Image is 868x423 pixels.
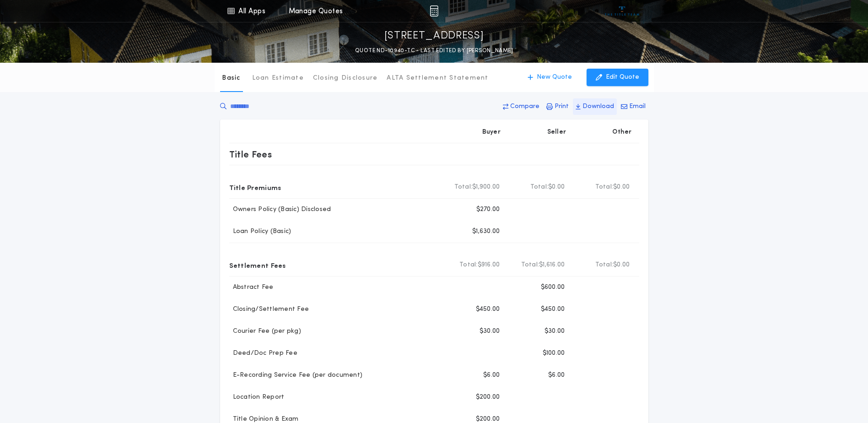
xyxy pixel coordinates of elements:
[544,98,571,115] button: Print
[545,327,565,336] p: $30.00
[482,128,501,137] p: Buyer
[548,371,565,380] p: $6.00
[313,74,378,83] p: Closing Disclosure
[573,98,617,115] button: Download
[605,6,639,16] img: vs-icon
[229,327,301,336] p: Courier Fee (per pkg)
[629,102,646,111] p: Email
[530,183,549,192] b: Total:
[518,69,581,86] button: New Quote
[355,46,513,55] p: QUOTE ND-10940-TC - LAST EDITED BY [PERSON_NAME]
[541,283,565,292] p: $600.00
[618,98,648,115] button: Email
[229,205,331,214] p: Owners Policy (Basic) Disclosed
[222,74,240,83] p: Basic
[384,29,484,43] p: [STREET_ADDRESS]
[595,183,614,192] b: Total:
[252,74,304,83] p: Loan Estimate
[613,260,630,270] span: $0.00
[476,305,500,314] p: $450.00
[472,227,500,236] p: $1,630.00
[547,128,566,137] p: Seller
[537,73,572,82] p: New Quote
[521,260,539,270] b: Total:
[472,183,500,192] span: $1,900.00
[459,260,478,270] b: Total:
[476,393,500,402] p: $200.00
[229,227,291,236] p: Loan Policy (Basic)
[548,183,565,192] span: $0.00
[587,69,648,86] button: Edit Quote
[539,260,565,270] span: $1,616.00
[612,128,631,137] p: Other
[510,102,539,111] p: Compare
[229,349,297,358] p: Deed/Doc Prep Fee
[478,260,500,270] span: $916.00
[541,305,565,314] p: $450.00
[229,393,285,402] p: Location Report
[430,5,438,16] img: img
[454,183,473,192] b: Total:
[229,305,309,314] p: Closing/Settlement Fee
[613,183,630,192] span: $0.00
[387,74,488,83] p: ALTA Settlement Statement
[582,102,614,111] p: Download
[543,349,565,358] p: $100.00
[476,205,500,214] p: $270.00
[229,258,286,272] p: Settlement Fees
[595,260,614,270] b: Total:
[480,327,500,336] p: $30.00
[229,147,272,162] p: Title Fees
[500,98,542,115] button: Compare
[229,180,281,195] p: Title Premiums
[483,371,500,380] p: $6.00
[555,102,569,111] p: Print
[229,283,274,292] p: Abstract Fee
[229,371,363,380] p: E-Recording Service Fee (per document)
[606,73,639,82] p: Edit Quote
